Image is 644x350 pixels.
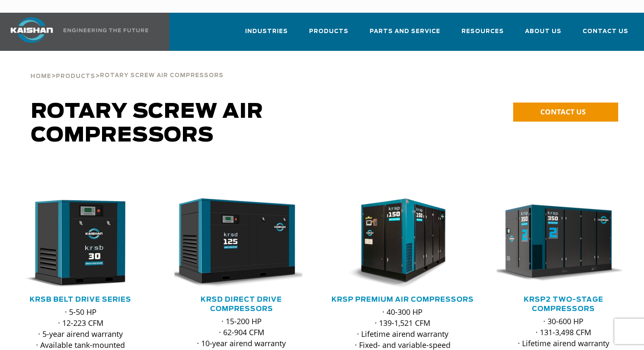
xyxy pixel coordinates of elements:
div: krsp350 [497,198,630,289]
span: Resources [462,27,504,36]
span: CONTACT US [540,107,586,117]
a: Resources [462,20,504,49]
a: About Us [525,20,561,49]
a: Products [309,20,348,49]
a: KRSP Premium Air Compressors [332,296,474,303]
a: KRSB Belt Drive Series [30,296,131,303]
a: Industries [245,20,288,49]
span: Products [56,74,95,79]
a: KRSD Direct Drive Compressors [201,296,282,312]
a: Parts and Service [370,20,440,49]
div: > > [30,51,224,83]
img: krsp350 [490,198,625,289]
span: Home [30,74,51,79]
img: krsd125 [168,198,302,289]
img: Engineering the future [64,28,148,32]
span: Contact Us [583,27,628,36]
div: krsb30 [14,198,147,289]
div: krsd125 [174,198,308,289]
a: Products [56,72,95,80]
div: krsp150 [336,198,470,289]
a: Contact Us [583,20,628,49]
a: Home [30,72,51,80]
span: Industries [245,27,288,36]
span: Rotary Screw Air Compressors [31,102,263,146]
img: krsp150 [329,198,464,289]
span: Rotary Screw Air Compressors [100,73,224,78]
span: Products [309,27,348,36]
img: krsb30 [7,198,141,289]
span: Parts and Service [370,27,440,36]
a: CONTACT US [513,103,618,122]
a: KRSP2 Two-Stage Compressors [524,296,603,312]
span: About Us [525,27,561,36]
